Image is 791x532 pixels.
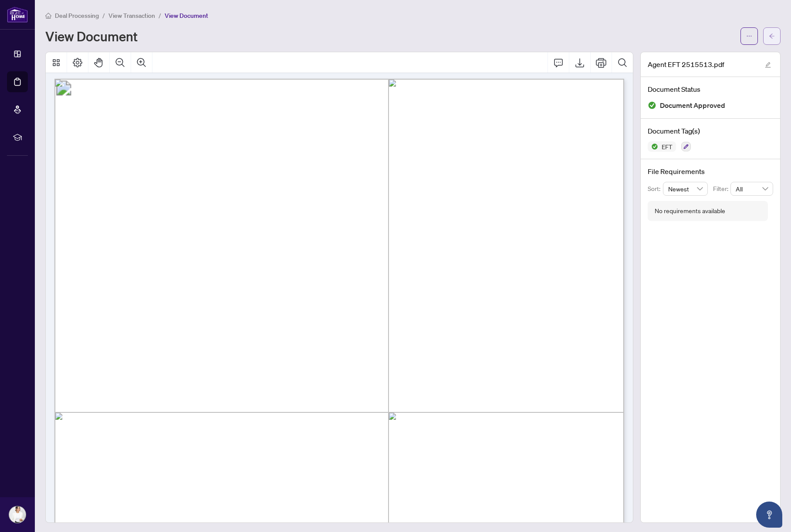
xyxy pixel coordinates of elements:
button: Open asap [756,502,782,528]
span: Document Approved [660,100,725,111]
h1: View Document [45,29,138,43]
span: All [736,182,768,195]
p: Sort: [648,184,663,194]
li: / [102,10,105,20]
span: Newest [668,182,703,195]
span: home [45,13,51,19]
span: View Document [165,12,208,20]
img: logo [7,7,28,23]
span: Deal Processing [55,12,99,20]
span: edit [765,62,771,68]
div: No requirements available [655,206,725,216]
h4: File Requirements [648,166,773,177]
span: Agent EFT 2515513.pdf [648,59,724,70]
h4: Document Tag(s) [648,126,773,136]
span: EFT [658,144,676,150]
img: Document Status [648,101,656,110]
li: / [159,10,161,20]
p: Filter: [713,184,730,194]
img: Profile Icon [9,506,26,523]
span: ellipsis [746,33,752,39]
h4: Document Status [648,84,773,94]
span: arrow-left [769,33,775,39]
span: View Transaction [108,12,155,20]
img: Status Icon [648,141,658,152]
